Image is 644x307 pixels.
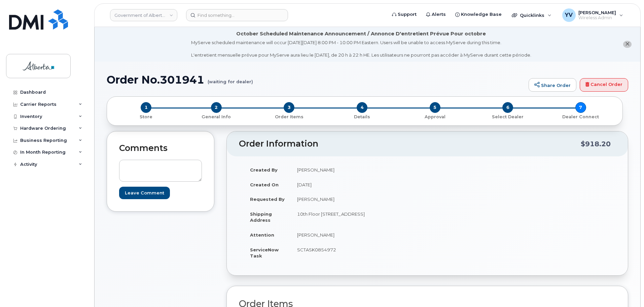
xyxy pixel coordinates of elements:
strong: Requested By [250,196,285,202]
h2: Comments [119,144,202,153]
input: Leave Comment [119,187,170,199]
p: Order Items [255,114,323,120]
p: Details [328,114,396,120]
h2: Order Information [239,139,581,149]
a: 2 General Info [180,113,253,120]
p: General Info [183,114,250,120]
td: [PERSON_NAME] [291,192,422,207]
a: 6 Select Dealer [471,113,544,120]
div: $918.20 [581,137,611,150]
p: Select Dealer [474,114,542,120]
span: 1 [141,102,151,113]
td: [DATE] [291,177,422,192]
td: SCTASK0854972 [291,242,422,263]
button: close notification [623,41,632,48]
span: 4 [357,102,367,113]
a: Cancel Order [580,78,628,92]
span: 6 [502,102,513,113]
td: [PERSON_NAME] [291,162,422,177]
small: (waiting for dealer) [208,74,253,84]
strong: ServiceNow Task [250,247,279,259]
strong: Attention [250,232,274,238]
strong: Created By [250,167,278,173]
td: 10th Floor [STREET_ADDRESS] [291,207,422,227]
div: October Scheduled Maintenance Announcement / Annonce D'entretient Prévue Pour octobre [236,30,486,37]
strong: Shipping Address [250,211,272,223]
a: 1 Store [112,113,180,120]
a: Share Order [529,78,576,92]
strong: Created On [250,182,279,187]
span: 5 [430,102,440,113]
div: MyServe scheduled maintenance will occur [DATE][DATE] 8:00 PM - 10:00 PM Eastern. Users will be u... [191,39,531,58]
a: 3 Order Items [253,113,326,120]
p: Store [115,114,177,120]
h1: Order No.301941 [107,74,525,86]
span: 2 [211,102,222,113]
span: 3 [284,102,294,113]
p: Approval [401,114,469,120]
a: 4 Details [326,113,399,120]
a: 5 Approval [398,113,471,120]
td: [PERSON_NAME] [291,227,422,242]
